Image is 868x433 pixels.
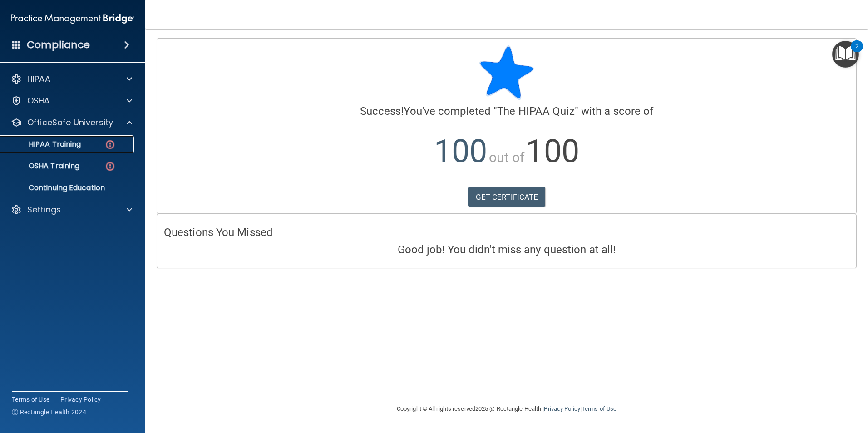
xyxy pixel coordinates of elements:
[11,10,134,28] img: PMB logo
[479,45,534,100] img: blue-star-rounded.9d042014.png
[434,133,487,170] span: 100
[6,140,81,149] p: HIPAA Training
[27,39,90,51] h4: Compliance
[12,408,86,417] span: Ⓒ Rectangle Health 2024
[832,41,859,68] button: Open Resource Center, 2 new notifications
[11,117,132,128] a: OfficeSafe University
[341,394,672,423] div: Copyright © All rights reserved 2025 @ Rectangle Health | |
[11,204,132,215] a: Settings
[489,149,525,165] span: out of
[164,105,849,117] h4: You've completed " " with a score of
[27,95,50,106] p: OSHA
[497,105,574,118] span: The HIPAA Quiz
[360,105,404,118] span: Success!
[104,139,116,150] img: danger-circle.6113f641.png
[11,95,132,106] a: OSHA
[12,395,49,404] a: Terms of Use
[6,183,130,192] p: Continuing Education
[526,133,579,170] span: 100
[582,405,616,412] a: Terms of Use
[6,162,79,171] p: OSHA Training
[60,395,101,404] a: Privacy Policy
[11,74,132,84] a: HIPAA
[164,244,849,256] h4: Good job! You didn't miss any question at all!
[855,46,858,58] div: 2
[164,226,849,238] h4: Questions You Missed
[27,117,113,128] p: OfficeSafe University
[104,161,116,172] img: danger-circle.6113f641.png
[27,204,61,215] p: Settings
[27,74,50,84] p: HIPAA
[468,187,546,207] a: GET CERTIFICATE
[544,405,580,412] a: Privacy Policy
